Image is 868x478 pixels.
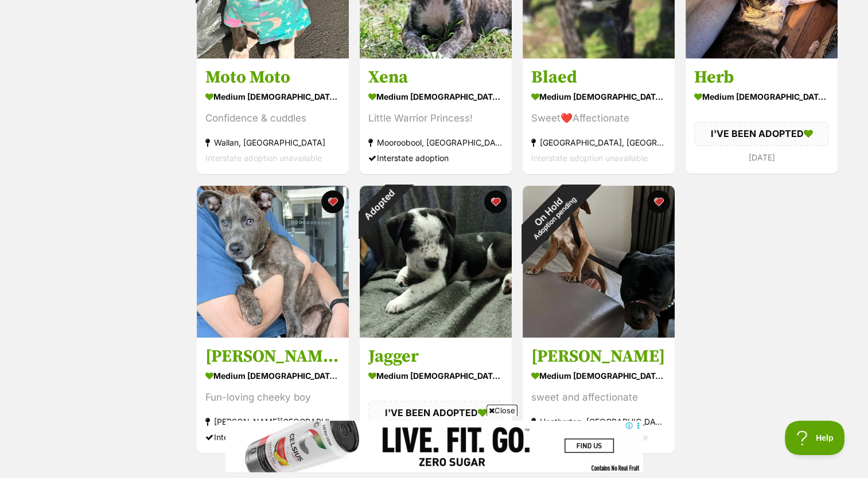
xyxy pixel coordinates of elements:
a: [PERSON_NAME] - [DEMOGRAPHIC_DATA] Cattle Dog X Staffy medium [DEMOGRAPHIC_DATA] Dog Fun-loving c... [197,337,349,453]
span: Interstate adoption unavailable [531,432,648,442]
div: Fun-loving cheeky boy [205,390,340,405]
img: Marvin - 6 Month Old Cattle Dog X Staffy [197,186,349,338]
div: I'VE BEEN ADOPTED [368,401,503,425]
div: medium [DEMOGRAPHIC_DATA] Dog [531,89,666,105]
img: Eddie [523,186,675,338]
a: Herb medium [DEMOGRAPHIC_DATA] Dog I'VE BEEN ADOPTED [DATE] favourite [686,58,838,174]
div: Interstate adoption [368,151,503,166]
div: [GEOGRAPHIC_DATA], [GEOGRAPHIC_DATA] [531,135,666,151]
div: Mooroobool, [GEOGRAPHIC_DATA] [368,135,503,151]
h3: Blaed [531,67,666,89]
h3: Moto Moto [205,67,340,89]
a: Moto Moto medium [DEMOGRAPHIC_DATA] Dog Confidence & cuddles Wallan, [GEOGRAPHIC_DATA] Interstate... [197,58,349,175]
div: I'VE BEEN ADOPTED [694,122,829,146]
div: Sweet❤️Affectionate [531,111,666,127]
iframe: Advertisement [225,421,643,472]
div: sweet and affectionate [531,390,666,405]
a: [PERSON_NAME] medium [DEMOGRAPHIC_DATA] Dog sweet and affectionate Heatherton, [GEOGRAPHIC_DATA] ... [523,337,675,453]
div: medium [DEMOGRAPHIC_DATA] Dog [205,367,340,384]
div: On Hold [501,164,601,264]
a: On HoldReviewing applications [197,49,349,61]
a: Blaed medium [DEMOGRAPHIC_DATA] Dog Sweet❤️Affectionate [GEOGRAPHIC_DATA], [GEOGRAPHIC_DATA] Inte... [523,58,675,175]
h3: Xena [368,67,503,89]
span: Interstate adoption unavailable [205,154,322,163]
span: Adoption pending [532,195,578,241]
h3: [PERSON_NAME] [531,346,666,367]
h3: Herb [694,67,829,89]
div: [DATE] [694,150,829,165]
div: Heatherton, [GEOGRAPHIC_DATA] [531,414,666,429]
span: Close [486,405,517,416]
button: favourite [321,190,344,213]
div: medium [DEMOGRAPHIC_DATA] Dog [694,89,829,105]
div: medium [DEMOGRAPHIC_DATA] Dog [368,367,503,384]
div: Adopted [344,171,412,239]
a: On HoldAdoption pending [523,328,675,340]
div: Wallan, [GEOGRAPHIC_DATA] [205,135,340,151]
div: Little Warrior Princess! [368,111,503,127]
div: medium [DEMOGRAPHIC_DATA] Dog [531,367,666,384]
h3: [PERSON_NAME] - [DEMOGRAPHIC_DATA] Cattle Dog X Staffy [205,346,340,367]
div: [PERSON_NAME][GEOGRAPHIC_DATA], [GEOGRAPHIC_DATA] [205,414,340,429]
div: Confidence & cuddles [205,111,340,127]
a: Adopted [360,328,512,340]
iframe: Help Scout Beacon - Open [785,421,845,455]
div: Interstate adoption [205,429,340,445]
button: favourite [647,190,670,213]
a: Jagger medium [DEMOGRAPHIC_DATA] Dog I'VE BEEN ADOPTED about 2 hours ago favourite [360,337,512,452]
h3: Jagger [368,346,503,367]
div: medium [DEMOGRAPHIC_DATA] Dog [368,89,503,105]
span: Interstate adoption unavailable [531,154,648,163]
a: Xena medium [DEMOGRAPHIC_DATA] Dog Little Warrior Princess! Mooroobool, [GEOGRAPHIC_DATA] Interst... [360,58,512,175]
button: favourite [484,190,507,213]
div: medium [DEMOGRAPHIC_DATA] Dog [205,89,340,105]
img: Jagger [360,186,512,338]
